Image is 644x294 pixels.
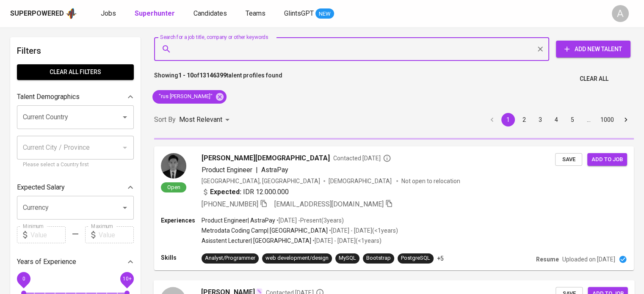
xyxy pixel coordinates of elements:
b: Superhunter [135,9,175,17]
a: Teams [246,8,267,19]
span: Teams [246,9,265,17]
button: Clear All filters [17,64,134,80]
div: [GEOGRAPHIC_DATA], [GEOGRAPHIC_DATA] [202,177,320,185]
span: AstraPay [261,166,288,174]
input: Value [30,226,66,243]
p: +5 [437,254,444,263]
div: MySQL [339,254,356,262]
b: Expected: [210,187,241,197]
input: Value [99,226,134,243]
button: Add New Talent [556,41,630,58]
p: Showing of talent profiles found [154,71,282,87]
button: Open [119,202,131,214]
span: [DEMOGRAPHIC_DATA] [329,177,393,185]
span: Save [559,155,578,165]
button: page 1 [501,113,515,126]
span: [PERSON_NAME][DEMOGRAPHIC_DATA] [202,153,330,163]
span: Add to job [591,155,623,165]
div: web development/design [265,254,329,262]
span: | [256,165,258,175]
img: 4616517a1bc6e67e87d429cd940c20f7.jpg [161,153,186,179]
p: Product Engineer | AstraPay [202,216,275,225]
p: Asisstent Lecturer | [GEOGRAPHIC_DATA] [202,236,311,245]
div: IDR 12.000.000 [202,187,289,197]
a: Jobs [101,8,118,19]
p: Skills [161,253,202,262]
span: GlintsGPT [284,9,314,17]
p: Expected Salary [17,182,65,192]
div: Bootstrap [366,254,391,262]
span: [EMAIL_ADDRESS][DOMAIN_NAME] [274,200,384,208]
div: … [582,115,595,124]
b: 1 - 10 [178,72,193,79]
div: "rus [PERSON_NAME]" [152,90,227,104]
span: Clear All [580,74,608,84]
div: Talent Demographics [17,88,134,105]
nav: pagination navigation [484,113,634,126]
button: Go to page 4 [550,113,563,126]
a: GlintsGPT NEW [284,8,334,19]
button: Go to next page [619,113,633,126]
p: • [DATE] - Present ( 3 years ) [275,216,344,225]
p: Metrodata Coding Camp | [GEOGRAPHIC_DATA] [202,226,328,235]
a: Open[PERSON_NAME][DEMOGRAPHIC_DATA]Contacted [DATE]Product Engineer|AstraPay[GEOGRAPHIC_DATA], [G... [154,146,634,270]
p: • [DATE] - [DATE] ( <1 years ) [311,236,381,245]
div: PostgreSQL [401,254,430,262]
a: Superhunter [135,8,177,19]
div: Superpowered [10,9,64,19]
p: Most Relevant [179,115,222,125]
span: 0 [22,276,25,282]
a: Superpoweredapp logo [10,7,77,20]
b: 13146399 [199,72,227,79]
img: app logo [66,7,77,20]
button: Open [119,111,131,123]
p: Uploaded on [DATE] [562,255,615,264]
button: Clear All [576,71,612,87]
span: 10+ [122,276,131,282]
button: Save [555,153,582,166]
span: Candidates [193,9,227,17]
svg: By Batam recruiter [383,154,391,162]
div: Years of Experience [17,253,134,270]
button: Go to page 2 [517,113,531,126]
span: "rus [PERSON_NAME]" [152,93,218,101]
span: Open [164,184,184,191]
p: Years of Experience [17,257,76,267]
a: Candidates [193,8,229,19]
span: Contacted [DATE] [333,154,391,162]
p: Talent Demographics [17,92,80,102]
button: Add to job [587,153,627,166]
div: A [612,5,629,22]
span: Clear All filters [24,67,127,77]
p: Resume [536,255,559,264]
span: Add New Talent [563,44,624,55]
button: Go to page 5 [566,113,579,126]
p: Experiences [161,216,202,225]
button: Go to page 1000 [598,113,616,126]
span: [PHONE_NUMBER] [202,200,258,208]
p: Sort By [154,115,176,125]
div: Analyst/Programmer [205,254,255,262]
span: Product Engineer [202,166,252,174]
p: Not open to relocation [401,177,460,185]
span: Jobs [101,9,116,17]
p: • [DATE] - [DATE] ( <1 years ) [328,226,398,235]
div: Expected Salary [17,179,134,196]
button: Go to page 3 [533,113,547,126]
h6: Filters [17,44,134,58]
span: NEW [315,10,334,18]
div: Most Relevant [179,112,232,128]
button: Clear [534,43,546,55]
p: Please select a Country first [23,161,128,169]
